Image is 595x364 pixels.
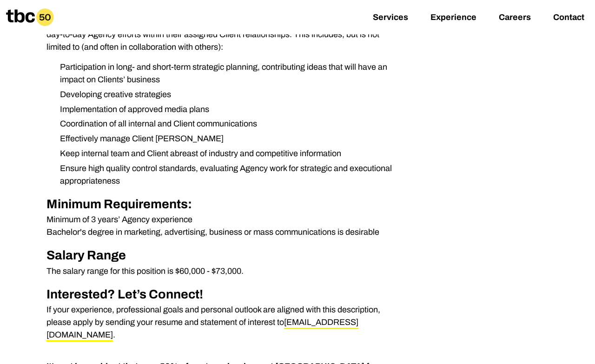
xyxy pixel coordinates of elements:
li: Ensure high quality control standards, evaluating Agency work for strategic and executional appro... [53,162,403,187]
h2: Interested? Let’s Connect! [46,285,403,304]
li: Effectively manage Client [PERSON_NAME] [53,132,403,145]
h2: Minimum Requirements: [46,195,403,214]
li: Participation in long- and short-term strategic planning, contributing ideas that will have an im... [53,61,403,86]
p: If your experience, professional goals and personal outlook are aligned with this description, pl... [46,304,403,341]
li: Developing creative strategies [53,88,403,101]
a: [EMAIL_ADDRESS][DOMAIN_NAME] [46,318,358,342]
a: Careers [499,13,531,24]
p: The salary range for this position is $60,000 - $73,000. [46,265,403,278]
li: Keep internal team and Client abreast of industry and competitive information [53,147,403,160]
h2: Salary Range [46,246,403,265]
p: Specifically, Account Executives are responsible for managing, expediting and trouble-shooting da... [46,16,403,53]
a: Services [373,13,408,24]
li: Coordination of all internal and Client communications [53,118,403,130]
a: Contact [553,13,584,24]
li: Implementation of approved media plans [53,103,403,116]
a: Experience [430,13,476,24]
p: Minimum of 3 years’ Agency experience Bachelor's degree in marketing, advertising, business or ma... [46,213,403,238]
